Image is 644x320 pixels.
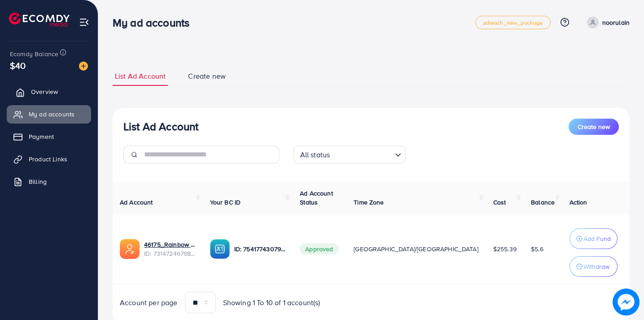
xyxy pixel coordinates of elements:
a: noorulain [583,17,630,28]
span: My ad accounts [29,110,74,119]
span: Ad Account Status [300,189,333,207]
span: $255.39 [493,244,517,253]
span: Ad Account [120,198,153,207]
p: ID: 7541774307903438866 [234,244,286,254]
span: Billing [29,177,47,186]
span: Product Links [29,155,67,164]
span: Balance [531,198,555,207]
h3: My ad accounts [113,16,197,29]
input: Search for option [333,147,391,161]
a: Billing [7,173,91,191]
span: Time Zone [354,198,384,207]
span: Action [570,198,587,207]
span: $5.6 [531,244,543,253]
img: image [613,289,640,316]
img: ic-ads-acc.e4c84228.svg [120,239,140,259]
button: Add Fund [570,228,618,249]
span: [GEOGRAPHIC_DATA]/[GEOGRAPHIC_DATA] [354,244,478,253]
a: 46175_Rainbow Mart_1703092077019 [144,240,196,249]
img: menu [79,17,89,27]
div: Search for option [294,146,406,164]
span: $40 [10,59,26,72]
p: Withdraw [583,261,609,272]
span: Account per page [120,298,178,308]
span: Cost [493,198,506,207]
span: Create new [188,71,226,81]
a: Product Links [7,150,91,168]
p: noorulain [602,17,630,28]
a: Payment [7,128,91,146]
span: ID: 7314724679808335874 [144,249,196,258]
span: List Ad Account [115,71,166,81]
span: Create new [578,122,610,131]
span: All status [298,148,332,161]
p: Add Fund [583,233,611,244]
button: Withdraw [570,256,618,277]
span: Your BC ID [210,198,241,207]
img: logo [9,13,70,27]
img: image [79,62,88,71]
span: Payment [29,132,54,141]
div: <span class='underline'>46175_Rainbow Mart_1703092077019</span></br>7314724679808335874 [144,240,196,258]
span: Overview [31,87,58,96]
a: My ad accounts [7,105,91,123]
span: Ecomdy Balance [10,49,58,58]
a: adreach_new_package [475,16,551,29]
img: ic-ba-acc.ded83a64.svg [210,239,230,259]
a: Overview [7,83,91,101]
span: Approved [300,243,338,255]
h3: List Ad Account [123,120,198,133]
span: adreach_new_package [483,20,543,26]
button: Create new [569,119,619,135]
span: Showing 1 To 10 of 1 account(s) [223,298,320,308]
